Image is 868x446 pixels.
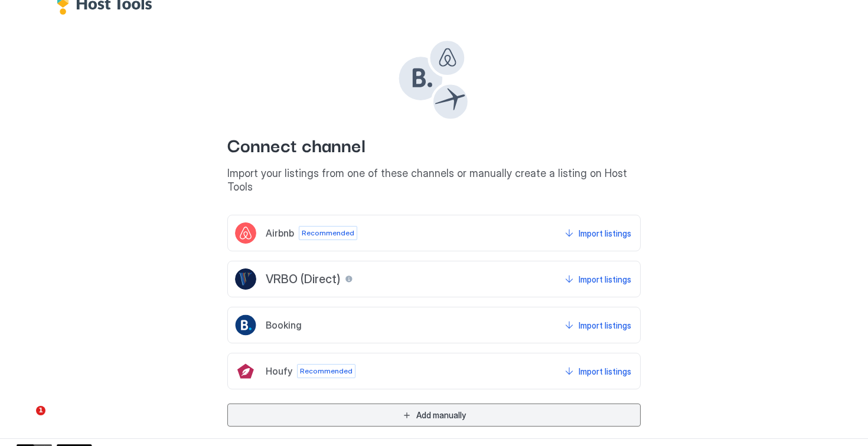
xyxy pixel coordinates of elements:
div: Import listings [579,273,631,286]
div: Import listings [579,365,631,378]
span: Recommended [302,228,354,238]
span: Recommended [300,366,353,376]
span: Import your listings from one of these channels or manually create a listing on Host Tools [227,167,641,194]
div: Import listings [579,227,631,240]
div: Add manually [416,409,466,421]
button: Import listings [563,268,633,290]
span: VRBO (Direct) [266,272,340,287]
button: Import listings [563,222,633,244]
button: Import listings [563,314,633,336]
iframe: Intercom live chat [12,406,40,434]
span: Booking [266,319,302,331]
button: Add manually [227,404,641,427]
span: 1 [36,406,45,415]
span: Houfy [266,365,292,377]
span: Airbnb [266,227,294,239]
span: Connect channel [227,131,641,158]
button: Import listings [563,360,633,382]
div: Import listings [579,319,631,332]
